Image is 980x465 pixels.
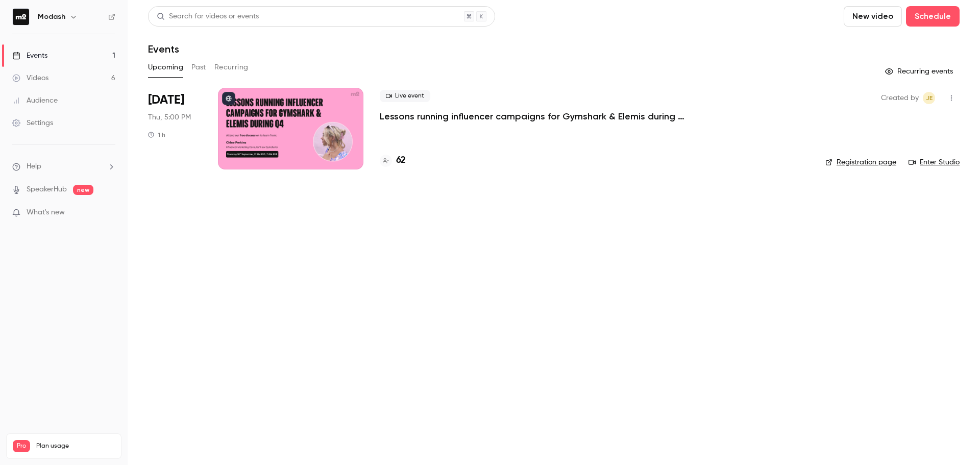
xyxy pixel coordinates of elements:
[148,88,202,169] div: Sep 18 Thu, 5:00 PM (Europe/London)
[148,43,179,55] h1: Events
[926,92,933,104] span: JE
[103,208,115,217] iframe: Noticeable Trigger
[880,63,960,80] button: Recurring events
[27,184,67,195] a: SpeakerHub
[214,59,249,76] button: Recurring
[27,161,41,172] span: Help
[909,157,960,167] a: Enter Studio
[148,92,184,108] span: [DATE]
[12,118,53,128] div: Settings
[38,12,65,22] h6: Modash
[380,90,430,102] span: Live event
[12,95,58,106] div: Audience
[191,59,206,76] button: Past
[148,131,165,139] div: 1 h
[148,112,191,123] span: Thu, 5:00 PM
[844,6,902,27] button: New video
[380,110,686,123] a: Lessons running influencer campaigns for Gymshark & Elemis during Q4
[923,92,935,104] span: Jack Eaton
[148,59,183,76] button: Upcoming
[157,11,259,22] div: Search for videos or events
[36,442,115,450] span: Plan usage
[396,154,406,167] h4: 62
[12,51,47,61] div: Events
[13,9,29,25] img: Modash
[27,207,65,218] span: What's new
[825,157,896,167] a: Registration page
[13,440,30,452] span: Pro
[881,92,919,104] span: Created by
[12,73,48,83] div: Videos
[380,154,406,167] a: 62
[12,161,115,172] li: help-dropdown-opener
[73,185,93,195] span: new
[906,6,960,27] button: Schedule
